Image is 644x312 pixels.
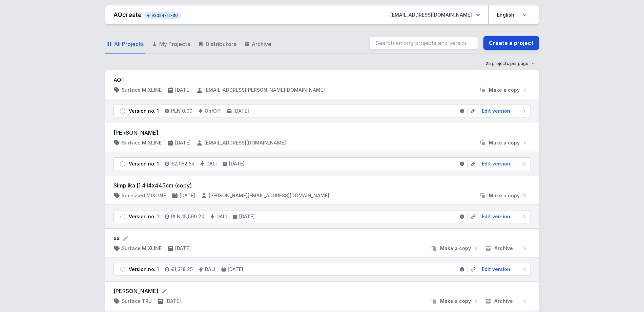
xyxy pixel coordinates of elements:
[122,245,162,252] h4: Surface MIXLINE
[482,160,510,167] span: Edit version
[119,160,126,167] img: draft.svg
[113,129,531,137] h3: [PERSON_NAME]
[483,36,539,50] a: Create a project
[122,192,166,199] h4: Recessed MIXLINE
[129,160,159,167] div: Version no. 1
[477,192,531,199] button: Make a copy
[428,245,482,252] button: Make a copy
[229,160,245,167] h4: [DATE]
[119,266,126,273] img: draft.svg
[113,181,531,190] h3: Simplika [] 414x445cm (copy)
[113,11,142,18] a: AQcreate
[161,288,168,294] button: Rename project
[239,213,255,220] h4: [DATE]
[129,213,159,220] div: Version no. 1
[171,213,204,220] h4: PLN 15,590.20
[175,245,191,252] h4: [DATE]
[119,108,126,114] img: draft.svg
[482,298,531,305] button: Archive
[122,139,162,146] h4: Surface MIXLINE
[209,192,329,199] h4: [PERSON_NAME][EMAIL_ADDRESS][DOMAIN_NAME]
[370,36,478,50] input: Search among projects and versions...
[159,40,190,48] span: My Projects
[148,13,178,18] span: v2024-12-30
[482,245,531,252] button: Archive
[197,35,237,54] a: Distributors
[206,40,236,48] span: Distributors
[113,76,531,84] h3: AQF
[252,40,271,48] span: Archive
[150,35,191,54] a: My Projects
[113,287,531,295] form: [PERSON_NAME]
[494,245,513,252] span: Archive
[428,298,482,305] button: Make a copy
[216,213,227,220] h4: DALI
[479,213,528,220] a: Edit version
[204,87,325,93] h4: [EMAIL_ADDRESS][PERSON_NAME][DOMAIN_NAME]
[493,9,531,21] select: Choose language
[440,298,471,305] span: Make a copy
[440,245,471,252] span: Make a copy
[175,87,191,93] h4: [DATE]
[482,108,510,114] span: Edit version
[180,192,195,199] h4: [DATE]
[205,108,221,114] h4: On/Off
[205,266,215,273] h4: DALI
[482,213,510,220] span: Edit version
[479,108,528,114] a: Edit version
[119,213,126,220] img: draft.svg
[171,108,192,114] h4: PLN 0.00
[204,139,286,146] h4: [EMAIL_ADDRESS][DOMAIN_NAME]
[489,192,520,199] span: Make a copy
[129,108,159,114] div: Version no. 1
[171,266,193,273] h4: €1,318.25
[171,160,194,167] h4: €2,052.55
[477,139,531,146] button: Make a copy
[105,35,145,54] a: All Projects
[114,40,144,48] span: All Projects
[233,108,249,114] h4: [DATE]
[228,266,243,273] h4: [DATE]
[477,87,531,93] button: Make a copy
[494,298,513,305] span: Archive
[479,160,528,167] a: Edit version
[122,235,129,242] button: Rename project
[489,139,520,146] span: Make a copy
[165,298,181,305] h4: [DATE]
[113,234,531,242] form: xx
[243,35,273,54] a: Archive
[175,139,191,146] h4: [DATE]
[489,87,520,93] span: Make a copy
[479,266,528,273] a: Edit version
[129,266,159,273] div: Version no. 1
[122,298,152,305] h4: Surface TRU
[482,266,510,273] span: Edit version
[206,160,217,167] h4: DALI
[385,9,485,21] button: [EMAIL_ADDRESS][DOMAIN_NAME]
[122,87,162,93] h4: Surface MIXLINE
[144,11,181,19] button: v2024-12-30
